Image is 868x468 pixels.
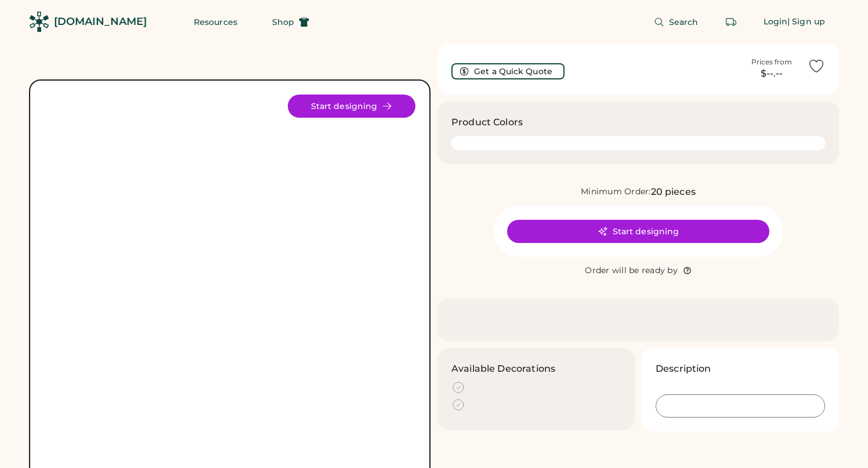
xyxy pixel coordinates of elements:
h3: Available Decorations [451,362,555,376]
button: Shop [258,10,323,34]
h3: Product Colors [451,115,523,129]
div: Minimum Order: [581,186,651,198]
button: Resources [180,10,251,34]
div: Order will be ready by [585,265,678,277]
button: Retrieve an order [719,10,743,34]
span: Search [669,18,699,26]
button: Search [640,10,713,34]
button: Get a Quick Quote [451,63,565,79]
h3: Description [656,362,711,376]
button: Start designing [288,95,415,118]
div: Prices from [751,57,792,67]
div: | Sign up [787,16,825,28]
img: Rendered Logo - Screens [29,12,49,32]
div: [DOMAIN_NAME] [54,14,147,29]
span: Shop [272,18,294,26]
div: 20 pieces [651,185,696,199]
button: Start designing [507,220,769,243]
div: Login [764,16,788,28]
img: yH5BAEAAAAALAAAAAABAAEAAAIBRAA7 [44,95,415,466]
div: $--.-- [743,67,801,81]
